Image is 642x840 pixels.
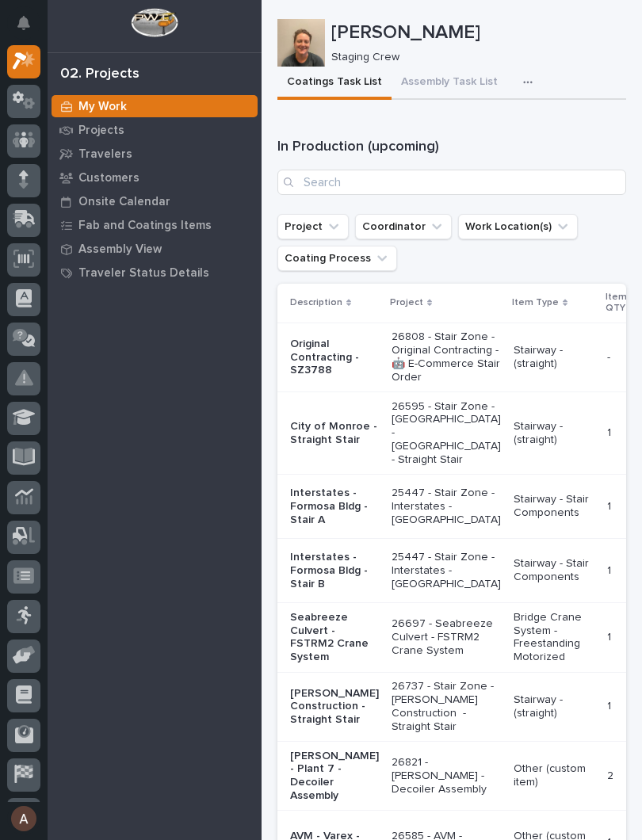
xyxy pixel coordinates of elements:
p: 26737 - Stair Zone - [PERSON_NAME] Construction - Straight Stair [392,680,501,733]
p: [PERSON_NAME] - Plant 7 - Decoiler Assembly [290,750,379,803]
p: Bridge Crane System - Freestanding Motorized [514,611,594,664]
p: 26821 - [PERSON_NAME] - Decoiler Assembly [392,756,501,796]
button: Project [277,214,349,239]
p: Assembly View [78,242,162,257]
p: Item QTY [606,288,627,318]
a: Assembly View [48,237,262,261]
p: 1 [607,697,614,713]
p: 26808 - Stair Zone - Original Contracting - 🤖 E-Commerce Stair Order [392,330,501,384]
p: City of Monroe - Straight Stair [290,420,379,447]
button: Assembly Task List [392,67,507,100]
p: Fab and Coatings Items [78,219,212,233]
p: Stairway - (straight) [514,344,594,371]
p: [PERSON_NAME] [331,21,620,44]
a: Fab and Coatings Items [48,213,262,237]
p: Stairway - (straight) [514,693,594,720]
p: Interstates - Formosa Bldg - Stair A [290,487,379,526]
button: Coatings Task List [277,67,392,100]
p: Description [290,294,342,311]
p: 26697 - Seabreeze Culvert - FSTRM2 Crane System [392,617,501,657]
button: users-avatar [7,802,40,835]
button: Coating Process [277,246,397,271]
a: Travelers [48,142,262,166]
input: Search [277,170,626,195]
a: Traveler Status Details [48,261,262,284]
a: Projects [48,118,262,142]
button: Coordinator [355,214,452,239]
button: Work Location(s) [458,214,578,239]
p: Onsite Calendar [78,195,170,209]
p: 1 [607,561,614,578]
p: Projects [78,124,124,138]
p: - [607,348,613,365]
a: My Work [48,94,262,118]
p: Interstates - Formosa Bldg - Stair B [290,551,379,590]
p: Travelers [78,147,132,162]
div: Notifications [20,16,40,41]
h1: In Production (upcoming) [277,138,626,157]
p: Customers [78,171,139,185]
p: Other (custom item) [514,762,594,789]
p: Staging Crew [331,51,613,64]
p: My Work [78,100,127,114]
p: Stairway - Stair Components [514,557,594,584]
p: 25447 - Stair Zone - Interstates - [GEOGRAPHIC_DATA] [392,487,501,526]
p: Item Type [512,294,559,311]
p: Original Contracting - SZ3788 [290,338,379,377]
p: Seabreeze Culvert - FSTRM2 Crane System [290,611,379,664]
p: 2 [607,766,617,783]
p: 1 [607,497,614,514]
p: 26595 - Stair Zone - [GEOGRAPHIC_DATA] - [GEOGRAPHIC_DATA] - Straight Stair [392,400,501,467]
p: 1 [607,628,614,644]
button: Notifications [7,6,40,40]
p: 1 [607,423,614,440]
img: Workspace Logo [131,8,178,37]
a: Customers [48,166,262,189]
a: Onsite Calendar [48,189,262,213]
p: Stairway - Stair Components [514,493,594,520]
p: Stairway - (straight) [514,420,594,447]
div: 02. Projects [60,66,139,83]
p: Project [390,294,423,311]
p: 25447 - Stair Zone - Interstates - [GEOGRAPHIC_DATA] [392,551,501,590]
p: Traveler Status Details [78,266,209,281]
p: [PERSON_NAME] Construction - Straight Stair [290,687,379,727]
